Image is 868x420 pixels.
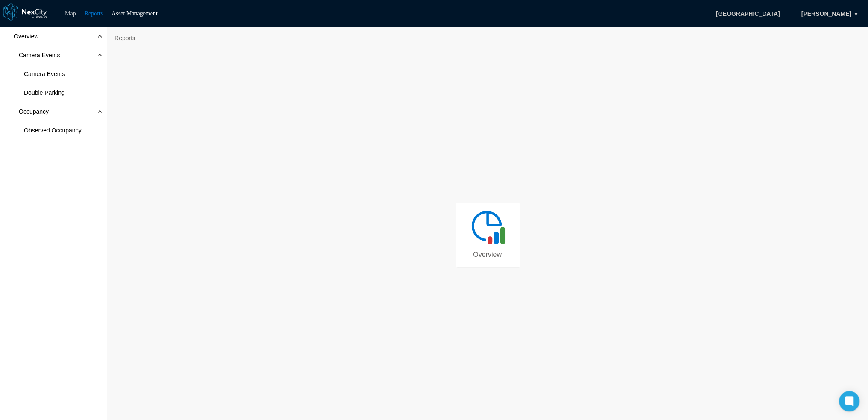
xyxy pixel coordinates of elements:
span: [PERSON_NAME] [801,9,851,18]
a: Reports [85,10,103,17]
a: Overview [456,203,520,267]
span: Camera Events [24,70,65,78]
a: Map [65,10,76,17]
span: Observed Occupancy [24,126,82,135]
span: Camera Events [19,51,60,59]
span: Occupancy [19,107,49,116]
a: Asset Management [111,10,158,17]
span: Double Parking [24,88,65,97]
span: Overview [473,250,502,259]
span: [GEOGRAPHIC_DATA] [707,6,789,21]
img: revenue [468,208,507,246]
span: Reports [111,31,139,45]
button: [PERSON_NAME] [792,6,860,21]
span: Overview [14,32,38,41]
